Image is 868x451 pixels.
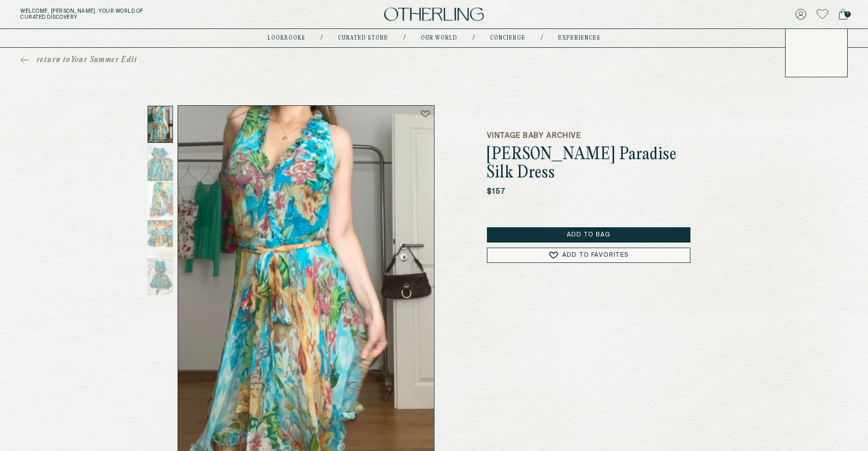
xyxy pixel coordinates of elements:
[321,34,323,42] div: /
[487,146,690,183] h1: [PERSON_NAME] Paradise Silk Dress
[487,227,690,243] button: Add to Bag
[838,7,848,21] a: 1
[487,131,690,141] h5: Vintage Baby Archive
[148,258,173,295] img: Thumbnail 5
[562,252,628,258] span: Add to Favorites
[541,34,543,42] div: /
[148,220,173,257] img: Thumbnail 4
[20,55,137,65] a: return toYour Summer Edit
[268,36,305,41] a: lookbooks
[558,36,600,41] a: experiences
[403,34,406,42] div: /
[20,8,269,20] h5: Welcome, [PERSON_NAME] . Your world of curated discovery.
[845,11,851,17] span: 1
[473,34,475,42] div: /
[384,8,484,21] img: logo
[37,55,137,65] span: return to Your Summer Edit
[148,182,173,219] img: Thumbnail 3
[487,187,506,197] p: $157
[338,36,388,41] a: Curated store
[421,36,457,41] a: Our world
[490,36,526,41] a: concierge
[487,248,690,263] button: Add to Favorites
[148,144,173,181] img: Thumbnail 2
